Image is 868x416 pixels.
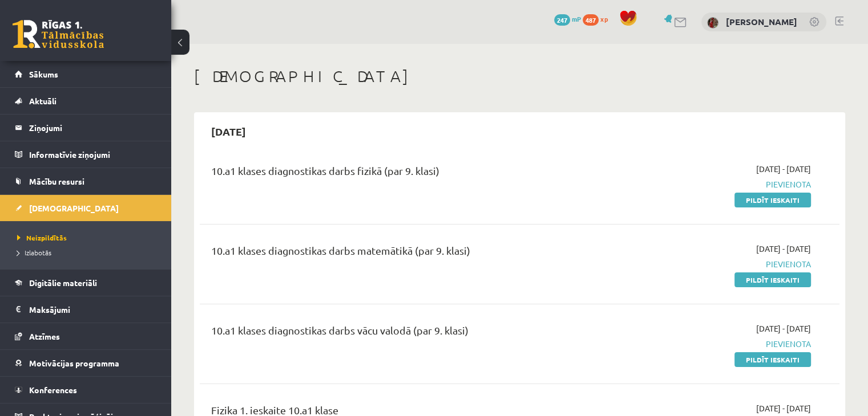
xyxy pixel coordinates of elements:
legend: Informatīvie ziņojumi [29,141,157,168]
span: Mācību resursi [29,176,84,186]
a: Pildīt ieskaiti [734,193,811,207]
a: 247 mP [554,14,581,23]
span: Aktuāli [29,96,56,106]
span: [DATE] - [DATE] [756,402,811,414]
span: Neizpildītās [17,233,67,242]
span: mP [572,14,581,23]
a: Pildīt ieskaiti [734,352,811,367]
a: 487 xp [583,14,613,23]
span: Pievienota [623,178,811,190]
a: Informatīvie ziņojumi [15,141,157,168]
a: Izlabotās [17,247,160,258]
a: Aktuāli [15,88,157,114]
legend: Ziņojumi [29,115,157,141]
span: Pievienota [623,338,811,350]
a: Neizpildītās [17,233,160,243]
div: 10.a1 klases diagnostikas darbs vācu valodā (par 9. klasi) [211,323,605,344]
span: [DATE] - [DATE] [756,243,811,255]
span: [DATE] - [DATE] [756,323,811,335]
h1: [DEMOGRAPHIC_DATA] [194,67,845,86]
span: 247 [554,14,570,26]
a: Rīgas 1. Tālmācības vidusskola [13,20,104,48]
span: Motivācijas programma [29,358,119,368]
span: Digitālie materiāli [29,278,97,288]
a: Sākums [15,61,157,87]
a: Atzīmes [15,323,157,349]
span: Konferences [29,385,77,395]
span: Pievienota [623,258,811,270]
span: Atzīmes [29,331,60,341]
a: Pildīt ieskaiti [734,272,811,287]
a: Motivācijas programma [15,350,157,376]
span: xp [600,14,608,23]
span: 487 [583,14,599,26]
a: Mācību resursi [15,168,157,194]
a: Ziņojumi [15,115,157,141]
span: Izlabotās [17,248,51,257]
div: 10.a1 klases diagnostikas darbs matemātikā (par 9. klasi) [211,243,605,264]
div: 10.a1 klases diagnostikas darbs fizikā (par 9. klasi) [211,163,605,184]
span: [DEMOGRAPHIC_DATA] [29,203,119,213]
span: [DATE] - [DATE] [756,163,811,175]
legend: Maksājumi [29,296,157,323]
img: Vitālijs Kapustins [707,17,718,28]
a: [DEMOGRAPHIC_DATA] [15,195,157,221]
a: Digitālie materiāli [15,270,157,296]
a: Maksājumi [15,296,157,323]
span: Sākums [29,69,58,79]
a: Konferences [15,377,157,403]
a: [PERSON_NAME] [726,16,797,27]
h2: [DATE] [200,118,257,145]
